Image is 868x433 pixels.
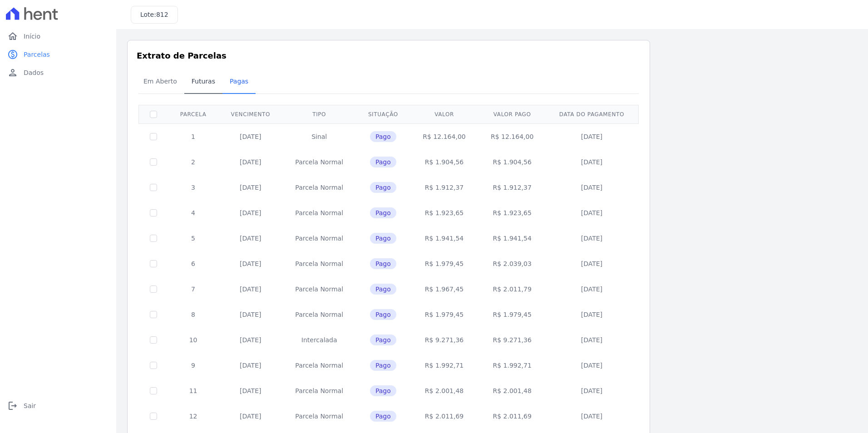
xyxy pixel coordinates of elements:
[282,378,356,403] td: Parcela Normal
[218,276,282,302] td: [DATE]
[224,72,254,90] span: Pagas
[218,149,282,175] td: [DATE]
[478,378,546,403] td: R$ 2.001,48
[478,327,546,353] td: R$ 9.271,36
[138,72,182,90] span: Em Aberto
[282,226,356,251] td: Parcela Normal
[546,123,637,149] td: [DATE]
[410,175,478,200] td: R$ 1.912,37
[478,276,546,302] td: R$ 2.011,79
[168,200,218,226] td: 4
[218,378,282,403] td: [DATE]
[168,149,218,175] td: 2
[546,149,637,175] td: [DATE]
[410,105,478,123] th: Valor
[24,32,40,41] span: Início
[150,235,157,242] input: Só é possível selecionar pagamentos em aberto
[168,251,218,276] td: 6
[140,10,168,20] h3: Lote:
[546,175,637,200] td: [DATE]
[218,123,282,149] td: [DATE]
[7,400,18,411] i: logout
[370,309,396,320] span: Pago
[410,353,478,378] td: R$ 1.992,71
[478,403,546,429] td: R$ 2.011,69
[24,68,44,77] span: Dados
[136,70,184,94] a: Em Aberto
[168,105,218,123] th: Parcela
[478,123,546,149] td: R$ 12.164,00
[168,327,218,353] td: 10
[410,403,478,429] td: R$ 2.011,69
[546,226,637,251] td: [DATE]
[410,200,478,226] td: R$ 1.923,65
[4,45,113,64] a: paidParcelas
[218,175,282,200] td: [DATE]
[370,411,396,422] span: Pago
[184,70,222,94] a: Futuras
[546,403,637,429] td: [DATE]
[282,149,356,175] td: Parcela Normal
[150,209,157,216] input: Só é possível selecionar pagamentos em aberto
[218,327,282,353] td: [DATE]
[168,226,218,251] td: 5
[478,105,546,123] th: Valor pago
[546,105,637,123] th: Data do pagamento
[137,49,641,62] h3: Extrato de Parcelas
[282,123,356,149] td: Sinal
[410,251,478,276] td: R$ 1.979,45
[150,184,157,191] input: Só é possível selecionar pagamentos em aberto
[546,378,637,403] td: [DATE]
[168,353,218,378] td: 9
[7,49,18,60] i: paid
[370,284,396,295] span: Pago
[410,302,478,327] td: R$ 1.979,45
[150,336,157,344] input: Só é possível selecionar pagamentos em aberto
[282,403,356,429] td: Parcela Normal
[546,200,637,226] td: [DATE]
[282,175,356,200] td: Parcela Normal
[150,285,157,293] input: Só é possível selecionar pagamentos em aberto
[370,131,396,142] span: Pago
[150,311,157,318] input: Só é possível selecionar pagamentos em aberto
[410,149,478,175] td: R$ 1.904,56
[478,149,546,175] td: R$ 1.904,56
[370,233,396,244] span: Pago
[546,353,637,378] td: [DATE]
[478,175,546,200] td: R$ 1.912,37
[150,260,157,267] input: Só é possível selecionar pagamentos em aberto
[370,360,396,371] span: Pago
[370,385,396,396] span: Pago
[4,397,113,415] a: logoutSair
[168,403,218,429] td: 12
[7,31,18,42] i: home
[370,157,396,167] span: Pago
[356,105,410,123] th: Situação
[410,226,478,251] td: R$ 1.941,54
[168,123,218,149] td: 1
[370,207,396,218] span: Pago
[370,182,396,193] span: Pago
[478,226,546,251] td: R$ 1.941,54
[410,378,478,403] td: R$ 2.001,48
[24,50,50,59] span: Parcelas
[186,72,221,90] span: Futuras
[410,276,478,302] td: R$ 1.967,45
[282,251,356,276] td: Parcela Normal
[4,27,113,45] a: homeInício
[7,67,18,78] i: person
[218,251,282,276] td: [DATE]
[478,251,546,276] td: R$ 2.039,03
[410,327,478,353] td: R$ 9.271,36
[168,175,218,200] td: 3
[282,200,356,226] td: Parcela Normal
[546,327,637,353] td: [DATE]
[150,158,157,166] input: Só é possível selecionar pagamentos em aberto
[24,401,36,410] span: Sair
[546,302,637,327] td: [DATE]
[218,403,282,429] td: [DATE]
[150,413,157,420] input: Só é possível selecionar pagamentos em aberto
[156,11,168,18] span: 812
[478,353,546,378] td: R$ 1.992,71
[410,123,478,149] td: R$ 12.164,00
